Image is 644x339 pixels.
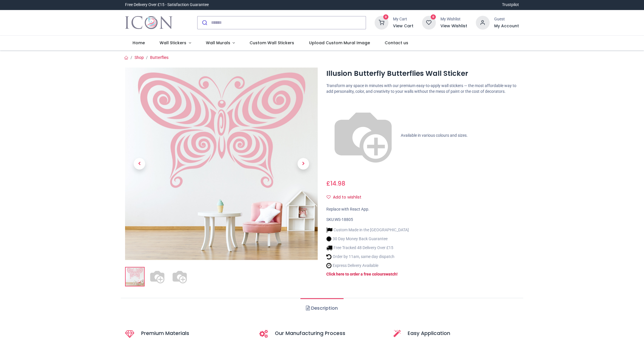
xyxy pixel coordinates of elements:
[326,99,400,172] img: color-wheel.png
[326,236,409,242] li: 30 Day Money Back Guarantee
[408,330,519,337] h5: Easy Application
[125,68,318,260] img: Illusion Butterfly Butterflies Wall Sticker
[335,217,353,222] span: WS-18805
[326,263,409,269] li: Express Delivery Available
[385,40,408,46] span: Contact us
[206,40,230,46] span: Wall Murals
[126,267,144,286] img: Illusion Butterfly Butterflies Wall Sticker
[198,16,211,29] button: Submit
[383,14,389,20] sup: 0
[125,2,209,8] div: Free Delivery Over £15 - Satisfaction Guarantee
[502,2,519,8] a: Trustpilot
[133,40,145,46] span: Home
[298,158,309,169] span: Next
[135,55,144,60] a: Shop
[494,23,519,29] a: My Account
[125,15,172,31] a: Logo of Icon Wall Stickers
[375,20,388,24] a: 0
[393,23,413,29] a: View Cart
[141,330,251,337] h5: Premium Materials
[384,272,396,276] a: swatch
[326,83,519,94] p: Transform any space in minutes with our premium easy-to-apply wall stickers — the most affordable...
[300,298,343,318] a: Description
[326,227,409,233] li: Custom Made in the [GEOGRAPHIC_DATA]
[134,158,145,169] span: Previous
[150,55,168,60] a: Butterflies
[326,254,409,260] li: Order by 11am, same day dispatch
[330,179,345,188] span: 14.98
[440,23,467,29] a: View Wishlist
[326,217,519,223] div: SKU:
[289,96,318,231] a: Next
[160,40,186,46] span: Wall Stickers
[422,20,436,24] a: 0
[125,96,154,231] a: Previous
[250,40,294,46] span: Custom Wall Stickers
[148,267,166,286] img: WS-18805-02
[326,272,384,276] a: Click here to order a free colour
[396,272,398,276] a: !
[431,14,436,20] sup: 0
[327,195,331,199] i: Add to wishlist
[152,36,198,51] a: Wall Stickers
[326,192,366,202] button: Add to wishlistAdd to wishlist
[198,36,242,51] a: Wall Murals
[494,16,519,22] div: Guest
[275,330,385,337] h5: Our Manufacturing Process
[401,133,468,138] span: Available in various colours and sizes.
[326,69,519,78] h1: Illusion Butterfly Butterflies Wall Sticker
[170,267,189,286] img: WS-18805-03
[440,16,467,22] div: My Wishlist
[125,15,172,31] img: Icon Wall Stickers
[393,16,413,22] div: My Cart
[309,40,370,46] span: Upload Custom Mural Image
[326,245,409,251] li: Free Tracked 48 Delivery Over £15
[326,179,345,188] span: £
[326,207,519,212] div: Replace with React App.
